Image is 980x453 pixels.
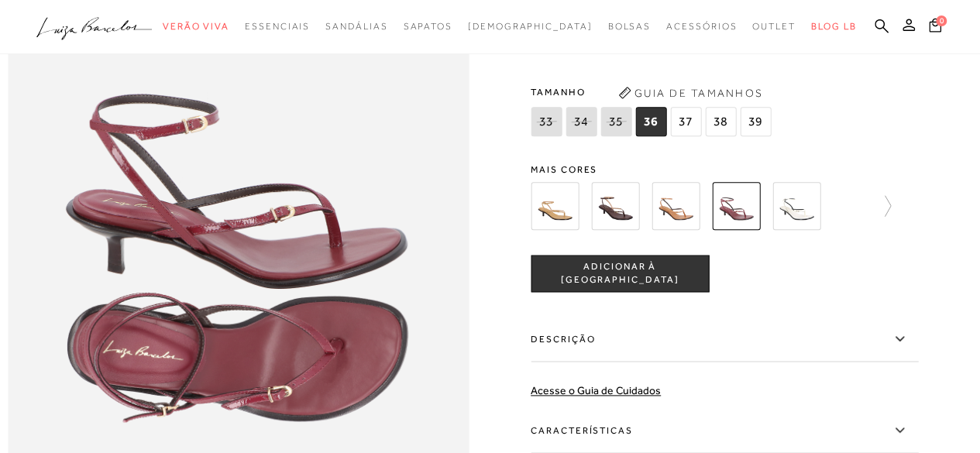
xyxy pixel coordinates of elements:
[566,107,597,136] span: 34
[670,107,701,136] span: 37
[652,182,700,230] img: SANDÁLIA EM COURO CARAMELO DE TIRAS FINAS E SALTO KITTEN HEEL
[531,81,775,104] span: Tamanho
[245,12,310,41] a: noSubCategoriesText
[163,21,229,32] span: Verão Viva
[607,21,651,32] span: Bolsas
[531,408,918,453] label: Características
[811,21,856,32] span: BLOG LB
[325,12,387,41] a: noSubCategoriesText
[531,384,661,396] a: Acesse o Guia de Cuidados
[531,182,579,230] img: SANDÁLIA DE DEDO EM COURO AREIA COM SALTO BAIXO TIPO KITTEN HEEL
[740,107,771,136] span: 39
[403,12,452,41] a: noSubCategoriesText
[468,12,593,41] a: noSubCategoriesText
[325,21,387,32] span: Sandálias
[924,17,946,38] button: 0
[613,81,768,105] button: Guia de Tamanhos
[531,165,918,174] span: Mais cores
[403,21,452,32] span: Sapatos
[591,182,639,230] img: SANDÁLIA DE DEDO EM COURO CAFÉ COM SALTO BAIXO TIPO KITTEN HEEL
[772,182,820,230] img: SANDÁLIA EM COURO OFF WHITE DE TIRAS FINAS E SALTO KITTEN HEEL
[666,12,737,41] a: noSubCategoriesText
[531,255,709,292] button: ADICIONAR À [GEOGRAPHIC_DATA]
[811,12,856,41] a: BLOG LB
[468,21,593,32] span: [DEMOGRAPHIC_DATA]
[752,21,796,32] span: Outlet
[531,107,562,136] span: 33
[531,317,918,362] label: Descrição
[635,107,666,136] span: 36
[531,260,708,287] span: ADICIONAR À [GEOGRAPHIC_DATA]
[607,12,651,41] a: noSubCategoriesText
[712,182,760,230] img: SANDÁLIA EM COURO MARSALA DE TIRAS FINAS E SALTO KITTEN HEEL
[600,107,631,136] span: 35
[666,21,737,32] span: Acessórios
[752,12,796,41] a: noSubCategoriesText
[705,107,736,136] span: 38
[163,12,229,41] a: noSubCategoriesText
[936,15,947,26] span: 0
[245,21,310,32] span: Essenciais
